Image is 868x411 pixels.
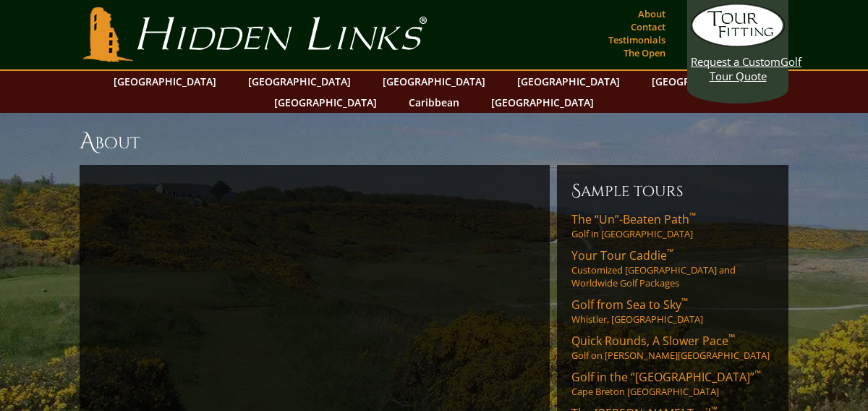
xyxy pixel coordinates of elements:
a: [GEOGRAPHIC_DATA] [510,71,627,92]
a: Contact [627,17,669,37]
sup: ™ [667,246,673,258]
a: Testimonials [605,30,669,50]
a: The Open [620,43,669,63]
a: Caribbean [401,92,467,113]
sup: ™ [728,331,735,344]
a: [GEOGRAPHIC_DATA] [106,71,224,92]
a: Golf from Sea to Sky™Whistler, [GEOGRAPHIC_DATA] [571,297,774,326]
span: Your Tour Caddie [571,247,673,263]
span: Request a Custom [691,54,780,69]
a: The “Un”-Beaten Path™Golf in [GEOGRAPHIC_DATA] [571,211,774,240]
a: Quick Rounds, A Slower Pace™Golf on [PERSON_NAME][GEOGRAPHIC_DATA] [571,333,774,362]
a: Golf in the “[GEOGRAPHIC_DATA]”™Cape Breton [GEOGRAPHIC_DATA] [571,369,774,398]
h6: Sample Tours [571,179,774,203]
a: Your Tour Caddie™Customized [GEOGRAPHIC_DATA] and Worldwide Golf Packages [571,247,774,289]
span: Golf in the “[GEOGRAPHIC_DATA]” [571,369,761,385]
sup: ™ [681,295,688,308]
a: [GEOGRAPHIC_DATA] [267,92,384,113]
span: Golf from Sea to Sky [571,297,688,313]
a: [GEOGRAPHIC_DATA] [484,92,601,113]
sup: ™ [754,368,761,380]
span: The “Un”-Beaten Path [571,211,696,227]
a: [GEOGRAPHIC_DATA] [644,71,762,92]
sup: ™ [689,210,696,222]
a: [GEOGRAPHIC_DATA] [241,71,358,92]
a: [GEOGRAPHIC_DATA] [375,71,493,92]
h1: About [80,127,788,156]
a: Request a CustomGolf Tour Quote [691,4,785,83]
a: About [634,4,669,24]
span: Quick Rounds, A Slower Pace [571,333,735,349]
